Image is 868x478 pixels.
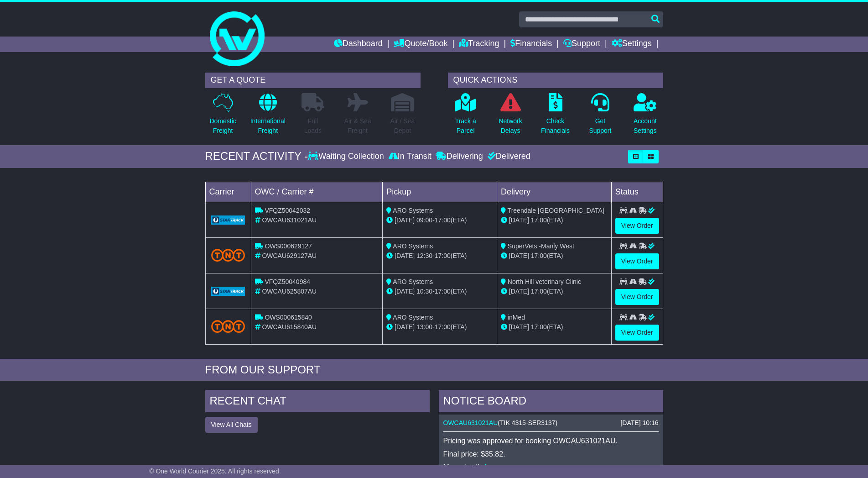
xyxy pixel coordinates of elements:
[265,207,310,214] span: VFQZ50042032
[393,278,433,285] span: ARO Systems
[501,322,608,332] div: (ETA)
[205,182,251,202] td: Carrier
[386,152,434,162] div: In Transit
[344,116,371,136] p: Air & Sea Freight
[386,322,493,332] div: - (ETA)
[541,116,570,136] p: Check Financials
[262,323,317,331] span: OWCAU615840AU
[588,93,612,141] a: GetSupport
[531,216,547,224] span: 17:00
[416,252,432,259] span: 12:30
[509,216,529,224] span: [DATE]
[393,207,433,214] span: ARO Systems
[563,37,600,52] a: Support
[308,152,386,162] div: Waiting Collection
[455,93,477,141] a: Track aParcel
[510,37,552,52] a: Financials
[497,182,611,202] td: Delivery
[485,152,530,162] div: Delivered
[448,73,663,88] div: QUICK ACTIONS
[250,116,286,136] p: International Freight
[386,251,493,261] div: - (ETA)
[265,242,312,250] span: OWS000629127
[262,216,317,224] span: OWCAU631021AU
[620,419,658,427] div: [DATE] 10:16
[395,216,415,224] span: [DATE]
[501,251,608,261] div: (ETA)
[443,419,659,427] div: ( )
[531,323,547,331] span: 17:00
[501,287,608,296] div: (ETA)
[211,215,245,225] img: GetCarrierServiceLogo
[149,467,281,475] span: © One World Courier 2025. All rights reserved.
[509,288,529,295] span: [DATE]
[615,325,659,341] a: View Order
[508,207,604,214] span: Treendale [GEOGRAPHIC_DATA]
[262,252,317,259] span: OWCAU629127AU
[205,417,258,433] button: View All Chats
[386,287,493,296] div: - (ETA)
[435,252,451,259] span: 17:00
[265,278,310,285] span: VFQZ50040984
[499,116,522,136] p: Network Delays
[459,37,499,52] a: Tracking
[509,323,529,331] span: [DATE]
[416,216,432,224] span: 09:00
[443,419,498,426] a: OWCAU631021AU
[509,252,529,259] span: [DATE]
[615,289,659,305] a: View Order
[500,419,555,426] span: TIK 4315-SER3137
[262,288,317,295] span: OWCAU625807AU
[508,314,525,321] span: inMed
[205,150,308,163] div: RECENT ACTIVITY -
[634,116,657,136] p: Account Settings
[383,182,497,202] td: Pickup
[508,278,581,285] span: North Hill veterinary Clinic
[301,116,324,136] p: Full Loads
[416,288,432,295] span: 10:30
[455,116,476,136] p: Track a Parcel
[485,463,499,471] a: here
[209,93,236,141] a: DomesticFreight
[395,252,415,259] span: [DATE]
[334,37,383,52] a: Dashboard
[205,73,421,88] div: GET A QUOTE
[416,323,432,331] span: 13:00
[612,37,652,52] a: Settings
[209,116,236,136] p: Domestic Freight
[443,463,659,472] p: More details: .
[435,323,451,331] span: 17:00
[205,363,663,377] div: FROM OUR SUPPORT
[615,218,659,234] a: View Order
[395,288,415,295] span: [DATE]
[250,93,286,141] a: InternationalFreight
[531,252,547,259] span: 17:00
[439,390,663,415] div: NOTICE BOARD
[251,182,383,202] td: OWC / Carrier #
[205,390,430,415] div: RECENT CHAT
[633,93,657,141] a: AccountSettings
[615,253,659,269] a: View Order
[211,287,245,296] img: GetCarrierServiceLogo
[393,314,433,321] span: ARO Systems
[443,450,659,458] p: Final price: $35.82.
[531,288,547,295] span: 17:00
[541,93,570,141] a: CheckFinancials
[393,242,433,250] span: ARO Systems
[501,215,608,225] div: (ETA)
[435,216,451,224] span: 17:00
[211,249,245,261] img: TNT_Domestic.png
[611,182,663,202] td: Status
[508,242,574,250] span: SuperVets -Manly West
[434,152,485,162] div: Delivering
[394,37,447,52] a: Quote/Book
[390,116,415,136] p: Air / Sea Depot
[498,93,522,141] a: NetworkDelays
[395,323,415,331] span: [DATE]
[265,314,312,321] span: OWS000615840
[443,436,659,445] p: Pricing was approved for booking OWCAU631021AU.
[386,215,493,225] div: - (ETA)
[211,320,245,332] img: TNT_Domestic.png
[435,288,451,295] span: 17:00
[589,116,611,136] p: Get Support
